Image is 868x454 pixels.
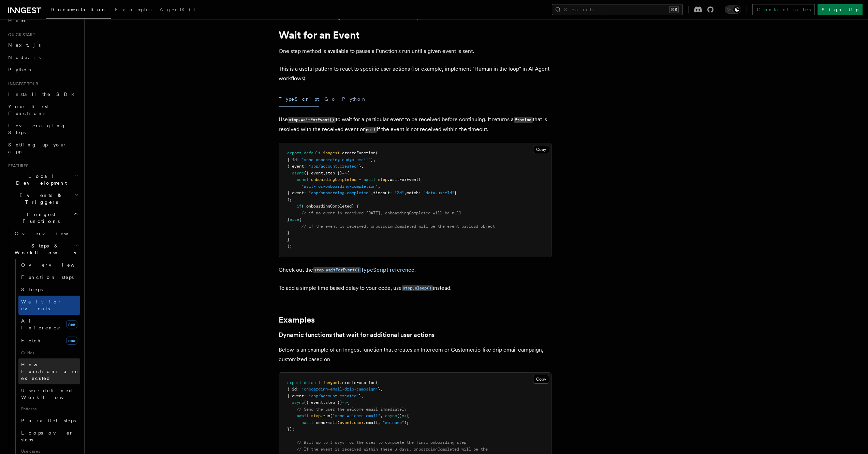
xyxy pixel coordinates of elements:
[21,430,73,442] span: Loops over steps
[21,418,76,423] span: Parallel steps
[304,164,306,169] span: :
[364,177,376,182] span: await
[18,315,80,334] a: AI Inferencenew
[50,7,107,12] span: Documentation
[5,189,80,208] button: Events & Triggers
[359,177,361,182] span: =
[5,14,80,27] a: Home
[752,4,815,15] a: Contact sales
[407,190,418,195] span: match
[8,42,41,48] span: Next.js
[21,318,61,330] span: AI Inference
[454,190,457,195] span: }
[395,190,404,195] span: "3d"
[371,190,373,195] span: ,
[18,259,80,271] a: Overview
[8,17,27,24] span: Home
[301,420,313,425] span: await
[5,139,80,158] a: Setting up your app
[18,296,80,315] a: Wait for events
[342,91,367,107] button: Python
[404,190,407,195] span: ,
[323,400,325,405] span: ,
[5,211,74,225] span: Inngest Functions
[279,29,551,41] h1: Wait for an Event
[385,413,397,418] span: async
[15,231,85,236] span: Overview
[287,380,301,385] span: export
[301,157,371,162] span: "send-onboarding-nudge-email"
[297,440,466,445] span: // Wait up to 3 days for the user to complete the final onboarding step
[306,204,359,209] span: onboardingCompleted) {
[5,208,80,227] button: Inngest Functions
[46,2,111,19] a: Documentation
[323,380,340,385] span: inngest
[304,151,321,155] span: default
[18,427,80,446] a: Loops over steps
[21,338,41,343] span: Fetch
[380,387,383,392] span: ,
[361,394,364,398] span: ,
[8,104,49,116] span: Your first Functions
[373,157,376,162] span: ,
[354,420,364,425] span: user
[279,345,551,364] p: Below is an example of an Inngest function that creates an Intercom or Customer.io-like drip emai...
[380,413,383,418] span: ,
[21,388,83,400] span: User-defined Workflows
[311,413,321,418] span: step
[18,403,80,414] span: Patterns
[5,88,80,100] a: Install the SDK
[279,64,551,83] p: This is a useful pattern to react to specific user actions (for example, implement "Human in the ...
[309,164,359,169] span: "app/account.created"
[297,204,301,209] span: if
[347,171,349,175] span: {
[21,274,74,280] span: Function steps
[279,91,319,107] button: TypeScript
[5,100,80,119] a: Your first Functions
[301,387,378,392] span: "onboarding-email-drip-campaign"
[364,420,378,425] span: .email
[304,394,306,398] span: :
[378,387,380,392] span: }
[378,420,380,425] span: ,
[347,400,349,405] span: {
[297,157,299,162] span: :
[725,5,741,14] button: Toggle dark mode
[342,400,347,405] span: =>
[404,420,409,425] span: );
[311,177,356,182] span: onboardingCompleted
[292,400,304,405] span: async
[313,267,416,273] a: step.waitForEvent()TypeScript reference.
[12,240,80,259] button: Steps & Workflows
[287,427,294,431] span: });
[5,51,80,63] a: Node.js
[325,171,342,175] span: step })
[552,4,683,15] button: Search...⌘K
[309,394,359,398] span: "app/account.created"
[376,151,378,155] span: (
[12,242,76,256] span: Steps & Workflows
[287,387,297,392] span: { id
[287,190,304,195] span: { event
[8,55,41,60] span: Node.js
[514,117,533,123] code: Promise
[287,157,297,162] span: { id
[304,190,306,195] span: :
[402,413,407,418] span: =>
[301,224,495,229] span: // if the event is received, onboardingCompleted will be the event payload object
[373,190,390,195] span: timeout
[423,190,454,195] span: "data.userId"
[5,163,28,169] span: Features
[18,358,80,384] a: How Functions are executed
[279,115,551,134] p: Use to wait for a particular event to be received before continuing. It returns a that is resolve...
[340,420,352,425] span: event
[407,413,409,418] span: {
[313,267,361,273] code: step.waitForEvent()
[324,91,337,107] button: Go
[337,420,340,425] span: (
[160,7,196,12] span: AgentKit
[330,413,333,418] span: (
[397,413,402,418] span: ()
[111,2,156,18] a: Examples
[669,6,679,13] kbd: ⌘K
